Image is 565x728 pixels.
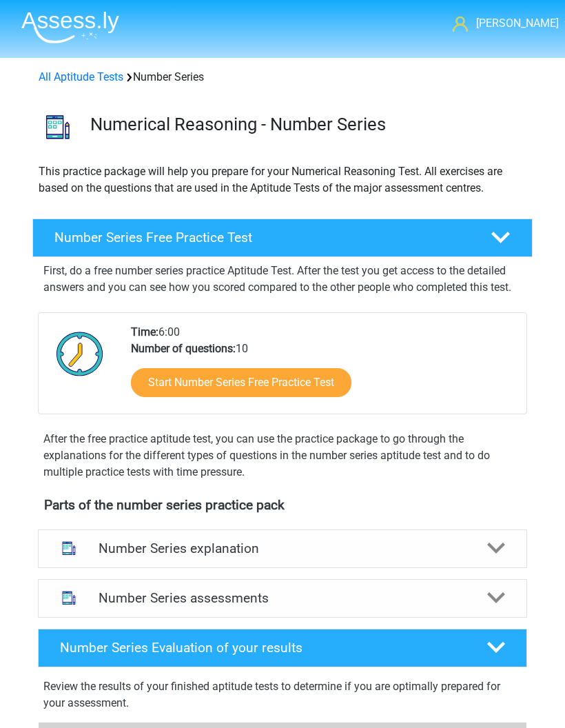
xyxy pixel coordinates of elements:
[43,678,522,711] p: Review the results of your finished aptitude tests to determine if you are optimally prepared for...
[32,529,533,568] a: explanations Number Series explanation
[39,70,123,83] a: All Aptitude Tests
[60,640,466,656] h4: Number Series Evaluation of your results
[131,342,236,355] b: Number of questions:
[131,325,158,338] b: Time:
[32,579,533,618] a: assessments Number Series assessments
[33,102,83,152] img: number series
[476,17,559,30] span: [PERSON_NAME]
[38,431,527,481] div: After the free practice aptitude test, you can use the practice package to go through the explana...
[50,324,110,384] img: Clock
[90,114,522,135] h3: Numerical Reasoning - Number Series
[453,15,555,32] a: [PERSON_NAME]
[55,584,83,611] img: number series assessments
[33,69,532,85] div: Number Series
[21,11,119,43] img: Assessly
[39,163,526,196] p: This practice package will help you prepare for your Numerical Reasoning Test. All exercises are ...
[32,629,533,667] a: Number Series Evaluation of your results
[44,497,521,513] h4: Parts of the number series practice pack
[121,324,526,414] div: 6:00 10
[99,590,466,606] h4: Number Series assessments
[54,230,471,245] h4: Number Series Free Practice Test
[55,534,83,562] img: number series explanations
[99,540,466,556] h4: Number Series explanation
[43,263,522,296] p: First, do a free number series practice Aptitude Test. After the test you get access to the detai...
[131,368,351,397] a: Start Number Series Free Practice Test
[27,219,538,257] a: Number Series Free Practice Test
